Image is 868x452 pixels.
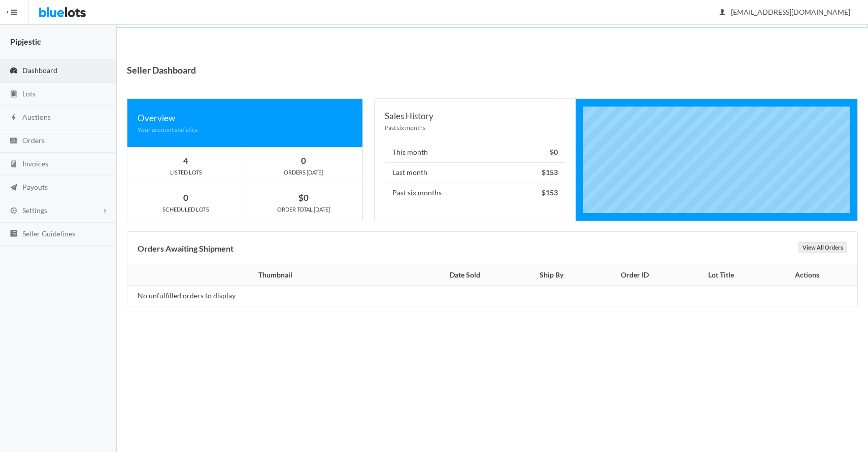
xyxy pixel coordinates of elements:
[9,66,19,76] ion-icon: speedometer
[385,109,565,123] div: Sales History
[512,265,591,286] th: Ship By
[127,286,418,306] td: No unfulfilled orders to display
[798,242,847,253] a: View All Orders
[418,265,512,286] th: Date Sold
[22,66,57,75] span: Dashboard
[127,168,245,177] div: LISTED LOTS
[385,162,565,183] li: Last month
[183,155,188,166] strong: 4
[183,192,188,203] strong: 0
[138,111,352,125] div: Overview
[245,205,362,214] div: ORDER TOTAL [DATE]
[9,136,19,146] ion-icon: cash
[127,62,196,78] h1: Seller Dashboard
[385,143,565,163] li: This month
[138,125,352,134] div: Your account statistics
[22,229,75,238] span: Seller Guidelines
[22,206,47,215] span: Settings
[22,113,51,121] span: Auctions
[9,160,19,169] ion-icon: calculator
[301,155,306,166] strong: 0
[679,265,762,286] th: Lot Title
[298,192,309,203] strong: $0
[542,168,558,177] strong: $153
[127,265,418,286] th: Thumbnail
[9,113,19,123] ion-icon: flash
[717,8,727,18] ion-icon: person
[9,90,19,99] ion-icon: clipboard
[762,265,857,286] th: Actions
[720,8,850,16] span: [EMAIL_ADDRESS][DOMAIN_NAME]
[385,183,565,203] li: Past six months
[591,265,679,286] th: Order ID
[9,229,19,239] ion-icon: list box
[542,188,558,197] strong: $153
[245,168,362,177] div: ORDERS [DATE]
[22,159,48,168] span: Invoices
[550,148,558,156] strong: $0
[9,183,19,193] ion-icon: paper plane
[9,206,19,216] ion-icon: cog
[138,244,233,253] b: Orders Awaiting Shipment
[10,37,41,46] strong: Pipjestic
[22,136,45,145] span: Orders
[385,123,565,132] div: Past six months
[22,183,48,191] span: Payouts
[127,205,245,214] div: SCHEDULED LOTS
[22,89,36,98] span: Lots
